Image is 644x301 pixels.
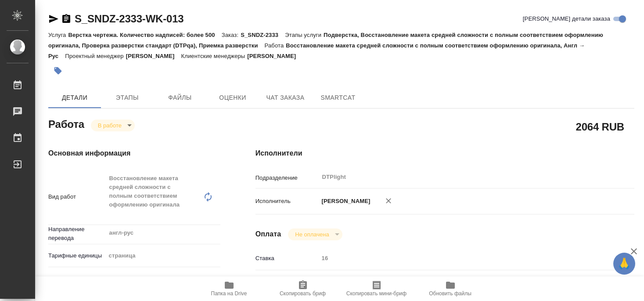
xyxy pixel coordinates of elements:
p: Этапы услуги [285,32,324,38]
span: [PERSON_NAME] детали заказа [523,15,610,23]
button: Обновить файлы [414,276,487,301]
p: Подразделение [255,174,319,182]
p: S_SNDZ-2333 [241,32,285,38]
span: Скопировать бриф [280,290,326,297]
h4: Основная информация [48,148,220,159]
button: 🙏 [613,253,635,275]
p: Проектный менеджер [65,53,126,59]
span: SmartCat [317,92,359,103]
h2: Работа [48,116,84,131]
div: В работе [91,120,135,131]
span: Оценки [212,92,254,103]
p: Заказ: [222,32,241,38]
input: ✎ Введи что-нибудь [106,272,220,285]
button: Удалить исполнителя [379,191,398,210]
div: RUB [319,274,603,289]
span: Детали [54,92,96,103]
input: Пустое поле [319,252,603,265]
h2: 2064 RUB [576,119,624,134]
span: 🙏 [617,254,632,273]
span: Файлы [159,92,201,103]
h4: Исполнители [255,148,634,159]
button: Скопировать ссылку [61,14,72,24]
button: Скопировать бриф [266,276,340,301]
a: S_SNDZ-2333-WK-013 [75,13,183,25]
div: В работе [288,228,342,240]
p: Вид работ [48,192,106,201]
button: Добавить тэг [48,61,68,80]
p: Ставка [255,254,319,263]
p: Тарифные единицы [48,251,106,260]
span: Чат заказа [264,92,306,103]
p: Работа [265,42,286,49]
p: Услуга [48,32,68,38]
p: Исполнитель [255,197,319,206]
p: Восстановление макета средней сложности с полным соответствием оформлению оригинала, Англ → Рус [48,42,585,59]
span: Обновить файлы [429,290,471,297]
p: Кол-во единиц [48,274,106,283]
h4: Оплата [255,229,281,239]
span: Скопировать мини-бриф [346,290,407,297]
p: Направление перевода [48,225,106,243]
span: Этапы [106,92,148,103]
p: [PERSON_NAME] [319,197,371,206]
p: [PERSON_NAME] [126,53,181,59]
button: В работе [95,122,124,129]
p: Подверстка, Восстановление макета средней сложности с полным соответствием оформлению оригинала, ... [48,32,603,49]
div: страница [106,248,220,263]
p: [PERSON_NAME] [247,53,302,59]
button: Скопировать мини-бриф [340,276,414,301]
button: Не оплачена [292,231,331,238]
span: Папка на Drive [211,290,247,297]
button: Папка на Drive [192,276,266,301]
button: Скопировать ссылку для ЯМессенджера [48,14,59,24]
p: Клиентские менеджеры [181,53,248,59]
p: Верстка чертежа. Количество надписей: более 500 [68,32,221,38]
